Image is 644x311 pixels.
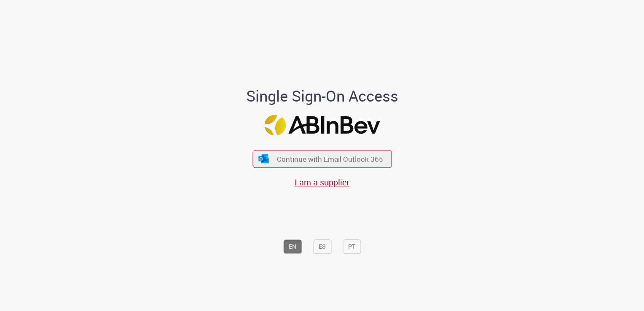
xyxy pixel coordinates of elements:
a: I am a supplier [295,177,349,188]
span: Continue with Email Outlook 365 [277,154,383,164]
button: ES [313,240,331,254]
button: EN [283,240,302,254]
img: Logo ABInBev [264,115,380,135]
h1: Single Sign-On Access [205,88,439,105]
img: ícone Azure/Microsoft 360 [258,154,270,163]
button: ícone Azure/Microsoft 360 Continue with Email Outlook 365 [252,150,392,168]
button: PT [343,240,361,254]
